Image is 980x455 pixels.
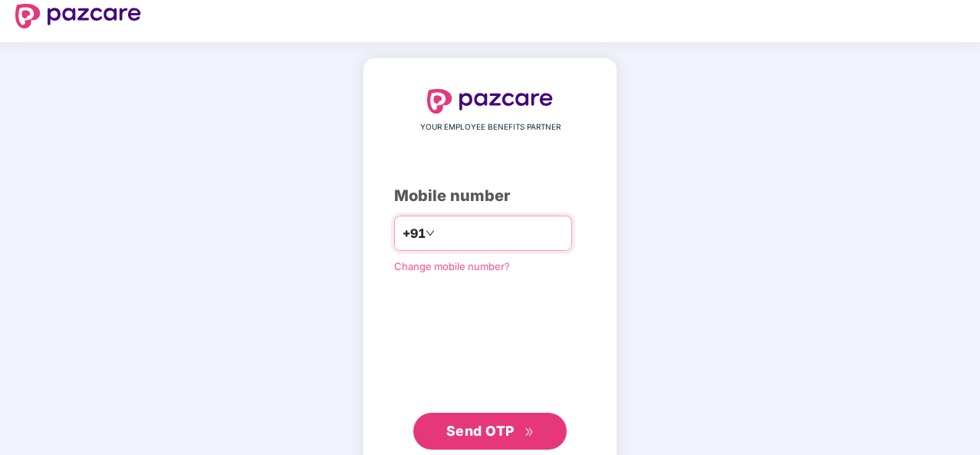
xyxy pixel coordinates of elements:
a: Change mobile number? [394,260,510,272]
span: double-right [525,427,534,437]
span: +91 [403,224,426,243]
button: Send OTPdouble-right [413,413,567,450]
div: Mobile number [394,184,586,208]
span: YOUR EMPLOYEE BENEFITS PARTNER [420,121,561,134]
img: logo [15,4,141,28]
span: down [426,229,435,238]
img: logo [427,89,553,114]
span: Send OTP [446,423,515,439]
